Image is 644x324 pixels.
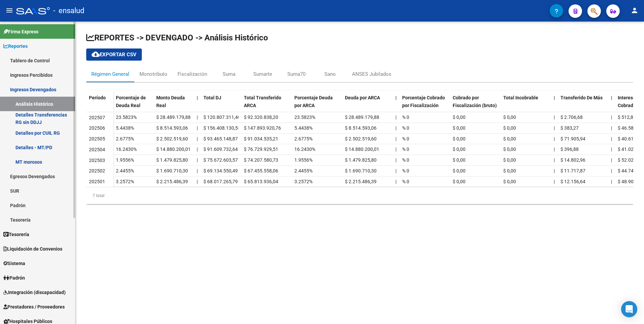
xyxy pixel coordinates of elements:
[203,168,238,173] span: $ 69.134.550,49
[156,95,185,108] span: Monto Deuda Real
[294,136,313,141] span: 2.6775%
[560,168,585,173] span: $ 11.717,87
[611,125,612,131] span: |
[294,115,315,120] span: 23.5823%
[156,136,188,141] span: $ 2.502.519,60
[91,70,129,78] div: Régimen General
[402,136,409,141] span: % 0
[395,136,396,141] span: |
[197,157,198,163] span: |
[156,157,188,163] span: $ 1.479.825,80
[194,91,201,119] datatable-header-cell: |
[402,125,409,131] span: % 0
[156,147,191,152] span: $ 14.880.200,01
[156,115,191,120] span: $ 28.489.179,88
[89,95,106,100] span: Período
[3,274,25,282] span: Padrón
[294,168,313,173] span: 2.4455%
[402,157,409,163] span: % 0
[139,70,167,78] div: Monotributo
[560,115,583,120] span: $ 2.706,68
[345,125,377,131] span: $ 8.514.593,06
[402,179,409,184] span: % 0
[453,125,465,131] span: $ 0,00
[453,136,465,141] span: $ 0,00
[113,91,154,119] datatable-header-cell: Porcentaje de Deuda Real
[197,168,198,173] span: |
[402,168,409,173] span: % 0
[611,147,612,152] span: |
[292,91,342,119] datatable-header-cell: Porcentaje Deuda por ARCA
[156,125,188,131] span: $ 8.514.593,06
[324,70,336,78] div: Sano
[294,147,315,152] span: 16.2430%
[503,179,516,184] span: $ 0,00
[611,179,612,184] span: |
[154,91,194,119] datatable-header-cell: Monto Deuda Real
[294,125,313,131] span: 5.4438%
[560,136,585,141] span: $ 71.905,94
[395,125,396,131] span: |
[3,303,65,311] span: Prestadores / Proveedores
[3,28,38,35] span: Firma Express
[203,125,240,131] span: $ 156.408.130,55
[352,70,391,78] div: ANSES Jubilados
[503,147,516,152] span: $ 0,00
[453,168,465,173] span: $ 0,00
[618,147,643,152] span: $ 41.020,86
[203,136,238,141] span: $ 93.465.148,87
[395,179,396,184] span: |
[197,136,198,141] span: |
[244,136,278,141] span: $ 91.034.535,21
[3,245,62,253] span: Liquidación de Convenios
[5,6,13,14] mat-icon: menu
[116,125,134,131] span: 5.4438%
[244,95,281,108] span: Total Transferido ARCA
[116,95,146,108] span: Porcentaje de Deuda Real
[618,179,643,184] span: $ 48.900,19
[503,115,516,120] span: $ 0,00
[253,70,272,78] div: Sumarte
[244,179,278,184] span: $ 65.813.936,04
[294,95,333,108] span: Porcentaje Deuda por ARCA
[503,168,516,173] span: $ 0,00
[287,70,305,78] div: Suma70
[560,95,603,100] span: Transferido De Más
[116,179,134,184] span: 3.2572%
[89,158,105,163] span: 202503
[554,136,555,141] span: |
[501,91,551,119] datatable-header-cell: Total Incobrable
[203,179,238,184] span: $ 68.017.265,79
[345,157,377,163] span: $ 1.479.825,80
[3,231,29,238] span: Tesorería
[244,125,281,131] span: $ 147.893.920,76
[611,157,612,163] span: |
[554,179,555,184] span: |
[89,147,105,152] span: 202504
[92,50,100,58] mat-icon: cloud_download
[241,91,292,119] datatable-header-cell: Total Transferido ARCA
[618,157,643,163] span: $ 52.023,16
[453,115,465,120] span: $ 0,00
[89,168,105,173] span: 202502
[503,125,516,131] span: $ 0,00
[611,95,612,100] span: |
[618,115,636,120] span: $ 512,88
[554,95,555,100] span: |
[197,179,198,184] span: |
[395,115,396,120] span: |
[554,147,555,152] span: |
[611,136,612,141] span: |
[92,52,136,58] span: Exportar CSV
[3,42,28,50] span: Reportes
[395,157,396,163] span: |
[345,147,379,152] span: $ 14.880.200,01
[89,136,105,141] span: 202505
[89,179,105,184] span: 202501
[554,168,555,173] span: |
[558,91,608,119] datatable-header-cell: Transferido De Más
[294,157,313,163] span: 1.9556%
[560,125,579,131] span: $ 383,27
[203,95,221,100] span: Total DJ
[197,147,198,152] span: |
